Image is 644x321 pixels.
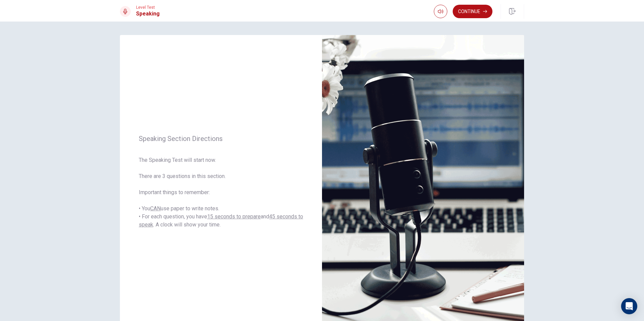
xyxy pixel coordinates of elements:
[621,298,637,314] div: Open Intercom Messenger
[139,135,303,143] span: Speaking Section Directions
[136,5,160,10] span: Level Test
[453,5,492,18] button: Continue
[136,10,160,18] h1: Speaking
[207,213,261,220] u: 15 seconds to prepare
[150,205,161,212] u: CAN
[139,156,303,229] span: The Speaking Test will start now. There are 3 questions in this section. Important things to reme...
